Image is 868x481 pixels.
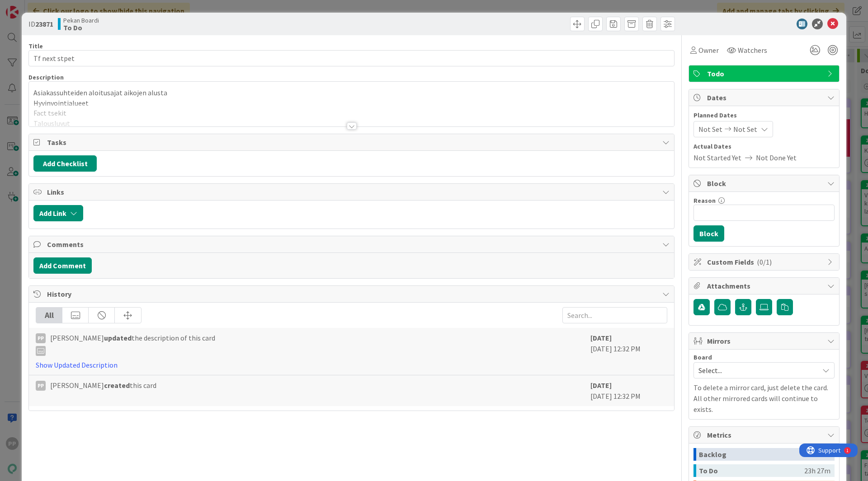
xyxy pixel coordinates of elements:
[47,289,658,299] span: History
[707,280,823,291] span: Attachments
[50,380,156,391] span: [PERSON_NAME] this card
[699,464,804,477] div: To Do
[804,464,830,477] div: 23h 27m
[47,137,658,148] span: Tasks
[590,332,667,370] div: [DATE] 12:32 PM
[699,448,821,461] div: Backlog
[104,381,130,390] b: created
[33,88,670,98] p: Asiakassuhteiden aloitusajat aikojen alusta
[698,45,719,56] span: Owner
[35,19,53,28] b: 23871
[36,381,46,391] div: PP
[562,307,667,323] input: Search...
[693,196,716,205] label: Reason
[590,333,612,342] b: [DATE]
[693,111,835,120] span: Planned Dates
[738,45,767,56] span: Watchers
[50,332,215,356] span: [PERSON_NAME] the description of this card
[707,257,823,267] span: Custom Fields
[756,152,797,163] span: Not Done Yet
[36,360,118,369] a: Show Updated Description
[28,42,43,50] label: Title
[590,381,612,390] b: [DATE]
[707,92,823,103] span: Dates
[698,364,814,377] span: Select...
[33,98,670,108] p: Hyvinvointialueet
[47,4,49,11] div: 1
[707,178,823,189] span: Block
[698,124,722,135] span: Not Set
[693,354,712,360] span: Board
[707,430,823,440] span: Metrics
[733,124,757,135] span: Not Set
[19,1,41,12] span: Support
[36,308,62,323] div: All
[693,225,724,242] button: Block
[47,187,658,197] span: Links
[707,336,823,346] span: Mirrors
[33,205,83,221] button: Add Link
[33,155,97,172] button: Add Checklist
[63,17,99,24] span: Pekan Boardi
[28,50,675,66] input: type card name here...
[63,24,99,31] b: To Do
[693,152,741,163] span: Not Started Yet
[33,257,92,274] button: Add Comment
[104,333,132,342] b: updated
[36,333,46,343] div: PP
[757,257,772,266] span: ( 0/1 )
[590,380,667,402] div: [DATE] 12:32 PM
[693,382,835,415] p: To delete a mirror card, just delete the card. All other mirrored cards will continue to exists.
[693,142,835,151] span: Actual Dates
[28,73,64,81] span: Description
[47,239,658,250] span: Comments
[28,19,53,29] span: ID
[707,68,823,79] span: Todo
